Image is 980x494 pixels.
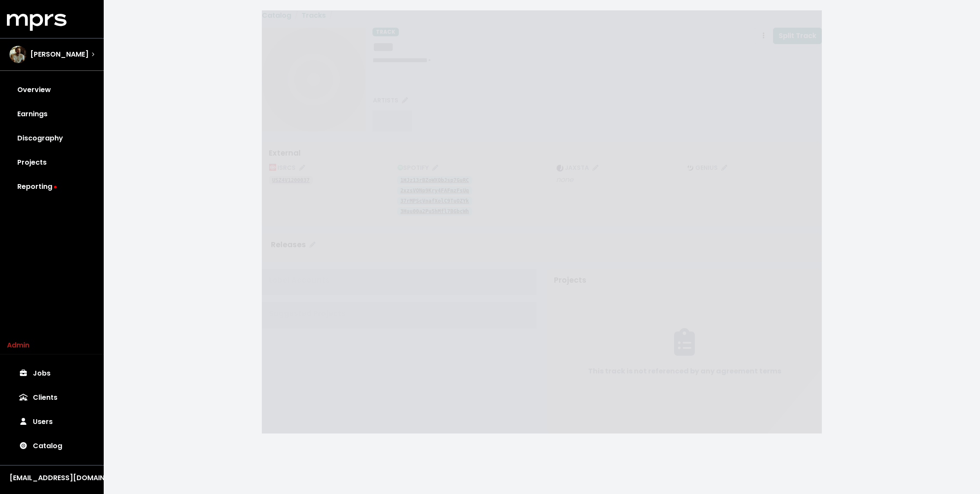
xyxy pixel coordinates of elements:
a: Users [7,410,97,434]
a: Catalog [7,434,97,458]
img: The selected account / producer [10,46,27,63]
a: Reporting [7,175,97,199]
a: Clients [7,386,97,410]
a: mprs logo [7,17,67,27]
a: Earnings [7,102,97,126]
button: [EMAIL_ADDRESS][DOMAIN_NAME] [7,472,97,484]
div: [EMAIL_ADDRESS][DOMAIN_NAME] [10,473,94,483]
span: [PERSON_NAME] [30,49,89,60]
a: Overview [7,78,97,102]
a: Discography [7,126,97,150]
a: Jobs [7,361,97,386]
a: Projects [7,150,97,175]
